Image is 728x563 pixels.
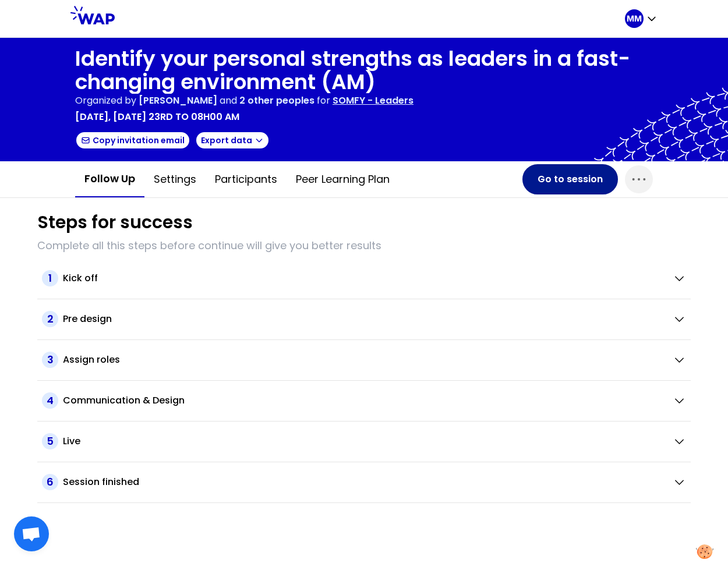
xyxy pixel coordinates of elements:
button: Copy invitation email [75,131,190,150]
p: Organized by [75,94,136,108]
h2: Session finished [63,475,139,489]
button: Peer learning plan [287,162,399,197]
p: SOMFY - Leaders [333,94,414,108]
button: MM [625,9,658,28]
p: [DATE], [DATE] 23rd to 08h00 am [75,110,239,124]
span: 1 [42,270,58,286]
button: 2Pre design [42,311,686,327]
p: MM [627,13,642,24]
button: 5Live [42,433,686,449]
span: 3 [42,352,58,368]
button: 3Assign roles [42,352,686,368]
span: 5 [42,433,58,449]
button: Participants [206,162,287,197]
button: Settings [144,162,206,197]
span: 4 [42,392,58,409]
h2: Live [63,434,80,448]
h1: Steps for success [37,212,193,233]
h2: Communication & Design [63,394,185,408]
button: 4Communication & Design [42,392,686,409]
button: Follow up [75,161,144,197]
p: Complete all this steps before continue will give you better results [37,238,691,254]
button: 1Kick off [42,270,686,286]
h1: Identify your personal strengths as leaders in a fast-changing environment (AM) [75,47,653,94]
button: Export data [195,131,270,150]
h2: Assign roles [63,353,120,367]
p: and [139,94,314,108]
span: 2 other peoples [239,94,314,107]
button: Go to session [522,164,618,194]
h2: Kick off [63,271,98,285]
span: 2 [42,311,58,327]
span: 6 [42,474,58,490]
p: for [317,94,330,108]
h2: Pre design [63,312,112,326]
span: [PERSON_NAME] [139,94,217,107]
a: Ouvrir le chat [14,516,49,551]
button: 6Session finished [42,474,686,490]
